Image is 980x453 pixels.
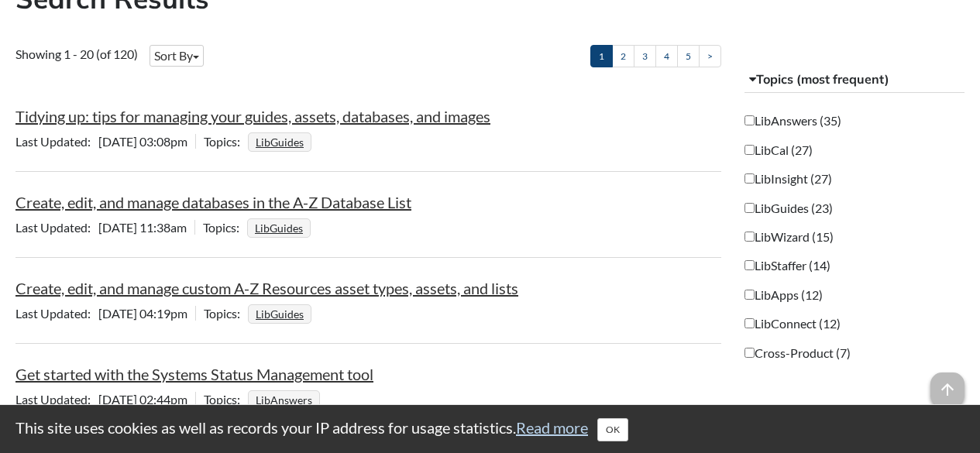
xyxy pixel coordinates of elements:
a: arrow_upward [930,374,965,393]
label: LibWizard (15) [744,228,834,245]
a: Read more [516,418,588,437]
button: Sort By [150,45,204,67]
ul: Topics [248,392,324,407]
span: arrow_upward [930,372,965,407]
button: Close [597,418,628,441]
span: Last Updated [15,392,98,407]
span: [DATE] 02:44pm [15,392,195,407]
ul: Pagination of search results [590,45,721,67]
a: Tidying up: tips for managing your guides, assets, databases, and images [15,107,490,125]
input: LibInsight (27) [744,173,755,184]
a: LibGuides [253,303,306,325]
ul: Topics [247,220,315,235]
a: 1 [590,45,613,67]
span: Topics [204,392,248,407]
label: Cross-Product (7) [744,345,851,362]
input: Cross-Product (7) [744,348,755,358]
label: LibAnswers (35) [744,112,841,129]
label: LibStaffer (14) [744,257,830,274]
a: LibAnswers [253,389,315,411]
span: Showing 1 - 20 (of 120) [15,46,138,61]
input: LibCal (27) [744,145,755,155]
span: [DATE] 04:19pm [15,306,195,321]
a: Create, edit, and manage custom A-Z Resources asset types, assets, and lists [15,279,518,297]
input: LibConnect (12) [744,318,755,328]
input: LibStaffer (14) [744,260,755,270]
span: Last Updated [15,306,98,321]
a: Get started with the Systems Status Management tool [15,365,373,383]
a: 4 [655,45,678,67]
label: LibApps (12) [744,287,823,304]
ul: Topics [248,306,315,321]
label: LibCal (27) [744,142,813,159]
span: Topics [203,220,247,235]
input: LibAnswers (35) [744,115,755,125]
a: 5 [677,45,700,67]
label: LibConnect (12) [744,315,841,332]
span: Topics [204,306,248,321]
label: LibInsight (27) [744,170,832,187]
button: Topics (most frequent) [744,66,965,94]
ul: Topics [248,134,315,149]
span: Last Updated [15,220,98,235]
label: LibGuides (23) [744,200,833,217]
a: LibGuides [253,217,305,239]
input: LibWizard (15) [744,232,755,242]
span: [DATE] 03:08pm [15,134,195,149]
span: Last Updated [15,134,98,149]
input: LibGuides (23) [744,203,755,213]
a: LibGuides [253,131,306,153]
span: Topics [204,134,248,149]
a: Create, edit, and manage databases in the A-Z Database List [15,193,411,211]
a: 2 [612,45,634,67]
input: LibApps (12) [744,290,755,300]
span: [DATE] 11:38am [15,220,194,235]
a: > [699,45,721,67]
a: 3 [634,45,656,67]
